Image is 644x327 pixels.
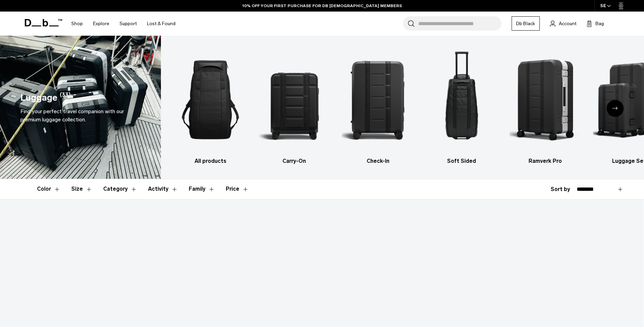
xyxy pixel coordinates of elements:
[258,46,330,154] img: Db
[342,157,414,165] h3: Check-In
[189,179,215,199] button: Toggle Filter
[20,91,57,105] h1: Luggage
[559,20,576,27] span: Account
[174,46,246,154] img: Db
[342,46,414,165] li: 3 / 6
[242,3,402,9] a: 10% OFF YOUR FIRST PURCHASE FOR DB [DEMOGRAPHIC_DATA] MEMBERS
[66,12,181,36] nav: Main Navigation
[174,46,246,165] li: 1 / 6
[226,179,249,199] button: Toggle Price
[510,46,582,165] li: 5 / 6
[37,179,60,199] button: Toggle Filter
[93,12,109,36] a: Explore
[512,16,540,31] a: Db Black
[119,12,137,36] a: Support
[426,46,498,165] a: Db Soft Sided
[510,46,582,165] a: Db Ramverk Pro
[426,46,498,165] li: 4 / 6
[20,108,124,123] span: Find your perfect travel companion with our premium luggage collection.
[174,157,246,165] h3: All products
[510,157,582,165] h3: Ramverk Pro
[426,157,498,165] h3: Soft Sided
[510,46,582,154] img: Db
[71,12,83,36] a: Shop
[103,179,137,199] button: Toggle Filter
[258,46,330,165] li: 2 / 6
[550,19,576,28] a: Account
[60,91,71,105] span: (33)
[148,179,178,199] button: Toggle Filter
[426,46,498,154] img: Db
[595,20,604,27] span: Bag
[147,12,176,36] a: Lost & Found
[174,46,246,165] a: Db All products
[587,19,604,28] button: Bag
[342,46,414,165] a: Db Check-In
[258,46,330,165] a: Db Carry-On
[71,179,92,199] button: Toggle Filter
[342,46,414,154] img: Db
[607,100,624,117] div: Next slide
[258,157,330,165] h3: Carry-On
